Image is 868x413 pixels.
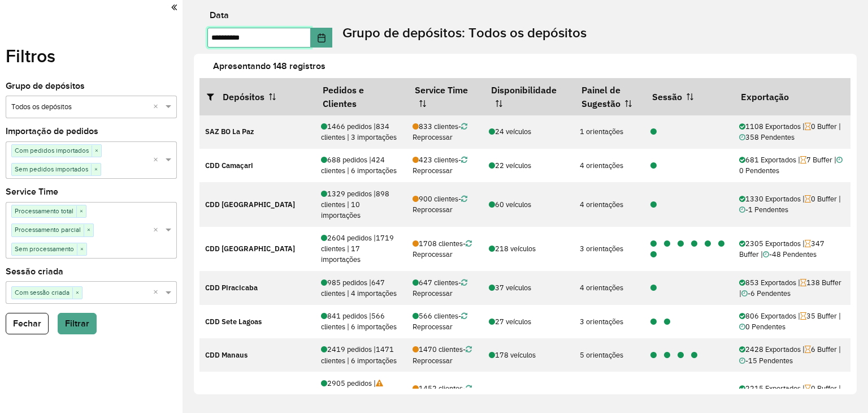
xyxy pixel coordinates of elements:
[664,319,670,326] i: 1254246 - 35 pedidos
[574,78,644,115] th: Painel de Sugestão
[6,313,49,334] button: Fechar
[580,316,639,327] div: 3 orientações
[413,345,463,354] span: 1470 clientes
[739,193,845,215] div: 1330 Exportados | 0 Buffer |
[315,78,407,115] th: Pedidos e Clientes
[6,265,63,278] label: Sessão criada
[691,240,697,248] i: 1254228 - 360 pedidos
[12,205,76,217] span: Processamento total
[580,282,639,293] div: 4 orientações
[739,155,843,175] span: 0 Pendentes
[12,224,84,235] span: Processamento parcial
[650,251,657,259] i: 1254248 - 489 pedidos
[205,244,295,253] strong: CDD [GEOGRAPHIC_DATA]
[580,389,639,399] div: 1 orientações
[12,164,91,175] span: Sem pedidos importados
[6,79,85,93] label: Grupo de depósitos
[6,42,55,70] label: Filtros
[678,240,684,248] i: 1254206 - 428 pedidos
[650,285,657,292] i: 1254196 - 985 pedidos
[739,154,845,176] div: 681 Exportados | 7 Buffer |
[483,78,574,115] th: Disponibilidade
[205,127,254,136] strong: SAZ BO La Paz
[664,352,670,359] i: 1254200 - 1079 pedidos
[210,8,229,22] label: Data
[763,249,817,259] span: -48 Pendentes
[342,23,587,43] label: Grupo de depósitos: Todos os depósitos
[207,92,223,101] i: Abrir/fechar filtros
[489,199,567,210] div: 60 veículos
[580,350,639,360] div: 5 orientações
[413,311,467,332] span: - Reprocessar
[650,240,657,248] i: 1254067 - 1435 pedidos
[321,154,401,176] div: 688 pedidos | 424 clientes | 6 importações
[580,199,639,210] div: 4 orientações
[153,154,163,166] span: Clear all
[705,240,711,248] i: 1254240 - 341 pedidos
[580,126,639,137] div: 1 orientações
[413,384,463,393] span: 1452 clientes
[733,78,850,115] th: Exportação
[321,233,401,265] div: 2604 pedidos | 1719 clientes | 17 importações
[205,350,248,360] strong: CDD Manaus
[489,389,567,399] div: 46 veículos
[489,126,567,137] div: 24 veículos
[650,352,657,359] i: 1254169 - 2419 pedidos
[321,311,401,332] div: 841 pedidos | 566 clientes | 6 importações
[153,101,163,113] span: Clear all
[489,350,567,360] div: 178 veículos
[664,240,670,248] i: 1254184 - 171 pedidos
[76,206,86,217] span: ×
[413,155,467,175] span: - Reprocessar
[153,225,163,236] span: Clear all
[580,243,639,254] div: 3 orientações
[205,283,258,292] strong: CDD Piracicaba
[413,122,458,131] span: 833 clientes
[12,145,92,156] span: Com pedidos importados
[321,188,401,221] div: 1329 pedidos | 898 clientes | 10 importações
[413,239,472,259] span: - Reprocessar
[413,194,467,214] span: - Reprocessar
[58,313,97,334] button: Filtrar
[489,316,567,327] div: 27 veículos
[489,243,567,254] div: 218 veículos
[407,78,483,115] th: Service Time
[739,132,795,142] span: 358 Pendentes
[739,311,845,332] div: 806 Exportados | 35 Buffer |
[718,240,724,248] i: 1254244 - 396 pedidos
[489,282,567,293] div: 37 veículos
[413,122,467,142] span: - Reprocessar
[413,311,458,321] span: 566 clientes
[580,160,639,171] div: 4 orientações
[644,78,733,115] th: Sessão
[72,287,82,299] span: ×
[205,200,295,209] strong: CDD [GEOGRAPHIC_DATA]
[12,243,77,255] span: Sem processamento
[413,155,458,165] span: 423 clientes
[91,164,101,175] span: ×
[12,287,72,298] span: Com sessão criada
[489,160,567,171] div: 22 veículos
[413,345,472,365] span: - Reprocessar
[6,185,58,199] label: Service Time
[205,317,262,326] strong: CDD Sete Lagoas
[321,121,401,143] div: 1466 pedidos | 834 clientes | 3 importações
[650,162,657,170] i: 1254198 - 688 pedidos
[650,319,657,326] i: 1253903 - 839 pedidos
[739,205,788,214] span: -1 Pendentes
[739,121,845,143] div: 1108 Exportados | 0 Buffer |
[199,78,315,115] th: Depósitos
[741,289,791,298] span: -6 Pendentes
[691,352,697,359] i: 1254224 - 1640 pedidos
[321,277,401,299] div: 985 pedidos | 647 clientes | 4 importações
[205,161,253,170] strong: CDD Camaçari
[84,225,93,236] span: ×
[650,201,657,209] i: 1254015 - 1330 pedidos
[413,239,463,248] span: 1708 clientes
[739,344,845,365] div: 2428 Exportados | 6 Buffer |
[321,378,401,411] div: 2905 pedidos | 1454 clientes | 2 importações
[739,277,845,299] div: 853 Exportados | 138 Buffer |
[678,352,684,359] i: 1254214 - 948 pedidos
[413,278,467,298] span: - Reprocessar
[92,145,101,157] span: ×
